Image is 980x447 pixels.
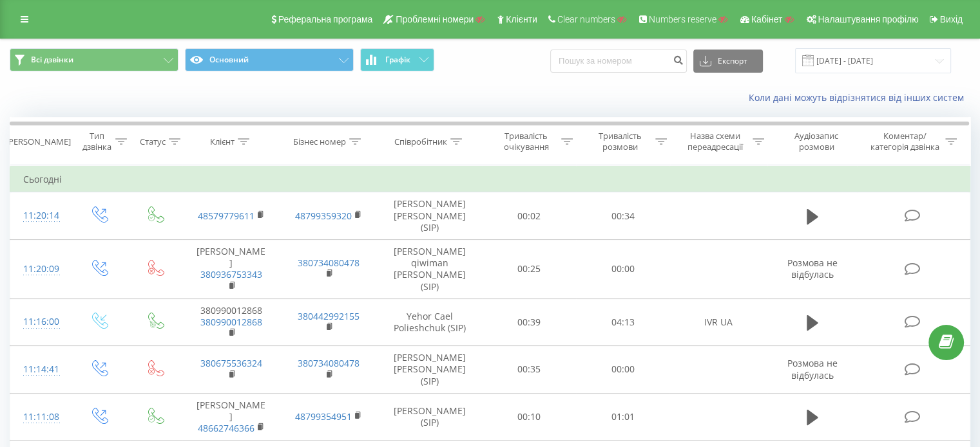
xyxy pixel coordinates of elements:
[182,393,280,441] td: [PERSON_NAME]
[394,136,447,147] div: Співробітник
[198,210,255,222] a: 48579779611
[23,357,57,382] div: 11:14:41
[779,131,854,152] div: Аудіозапис розмови
[378,298,483,346] td: Yehor Cael Polieshchuk (SIP)
[210,136,235,147] div: Клієнт
[818,14,918,24] span: Налаштування профілю
[23,203,57,228] div: 11:20:14
[278,14,373,24] span: Реферальна програма
[140,136,166,147] div: Статус
[940,14,963,24] span: Вихід
[557,14,615,24] span: Clear numbers
[298,310,360,322] a: 380442992155
[396,14,474,24] span: Проблемні номери
[867,131,942,152] div: Коментар/категорія дзвінка
[360,48,434,71] button: Графік
[483,346,576,394] td: 00:35
[576,298,669,346] td: 04:13
[198,422,255,434] a: 48662746366
[182,239,280,298] td: [PERSON_NAME]
[295,410,352,423] a: 48799354951
[200,316,262,328] a: 380990012868
[31,55,73,65] span: Всі дзвінки
[669,298,767,346] td: IVR UA
[749,91,970,104] a: Коли дані можуть відрізнятися вiд інших систем
[787,257,838,280] span: Розмова не відбулась
[693,50,763,73] button: Експорт
[576,239,669,298] td: 00:00
[588,131,652,152] div: Тривалість розмови
[483,298,576,346] td: 00:39
[295,210,352,222] a: 48799359320
[23,405,57,430] div: 11:11:08
[682,131,749,152] div: Назва схеми переадресації
[649,14,716,24] span: Numbers reserve
[200,268,262,280] a: 380936753343
[506,14,537,24] span: Клієнти
[483,393,576,441] td: 00:10
[576,346,669,394] td: 00:00
[378,393,483,441] td: [PERSON_NAME] (SIP)
[81,131,111,152] div: Тип дзвінка
[293,136,346,147] div: Бізнес номер
[10,167,970,192] td: Сьогодні
[6,136,71,147] div: [PERSON_NAME]
[550,50,687,73] input: Пошук за номером
[298,257,360,269] a: 380734080478
[483,239,576,298] td: 00:25
[182,298,280,346] td: 380990012868
[378,239,483,298] td: [PERSON_NAME] qiwiman [PERSON_NAME] (SIP)
[10,48,178,71] button: Всі дзвінки
[576,393,669,441] td: 01:01
[23,309,57,334] div: 11:16:00
[200,357,262,369] a: 380675536324
[298,357,360,369] a: 380734080478
[378,346,483,394] td: [PERSON_NAME] [PERSON_NAME] (SIP)
[385,55,410,64] span: Графік
[787,357,838,381] span: Розмова не відбулась
[378,192,483,240] td: [PERSON_NAME] [PERSON_NAME] (SIP)
[185,48,354,71] button: Основний
[751,14,783,24] span: Кабінет
[576,192,669,240] td: 00:34
[23,257,57,282] div: 11:20:09
[494,131,559,152] div: Тривалість очікування
[483,192,576,240] td: 00:02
